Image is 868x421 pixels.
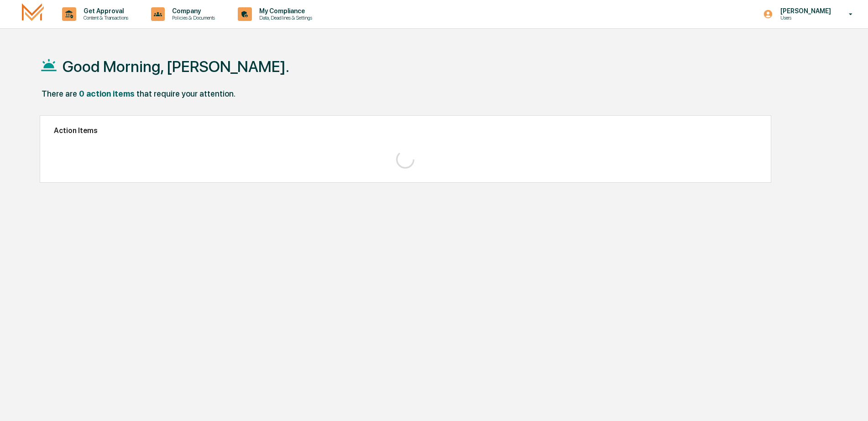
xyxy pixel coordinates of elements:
[54,126,757,135] h2: Action Items
[773,7,836,15] p: [PERSON_NAME]
[76,15,133,21] p: Content & Transactions
[165,7,220,15] p: Company
[165,15,220,21] p: Policies & Documents
[42,89,77,98] div: There are
[79,89,135,98] div: 0 action items
[252,7,317,15] p: My Compliance
[63,57,289,76] h1: Good Morning, [PERSON_NAME].
[136,89,235,98] div: that require your attention.
[22,3,44,25] img: logo
[252,15,317,21] p: Data, Deadlines & Settings
[773,15,836,21] p: Users
[76,7,133,15] p: Get Approval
